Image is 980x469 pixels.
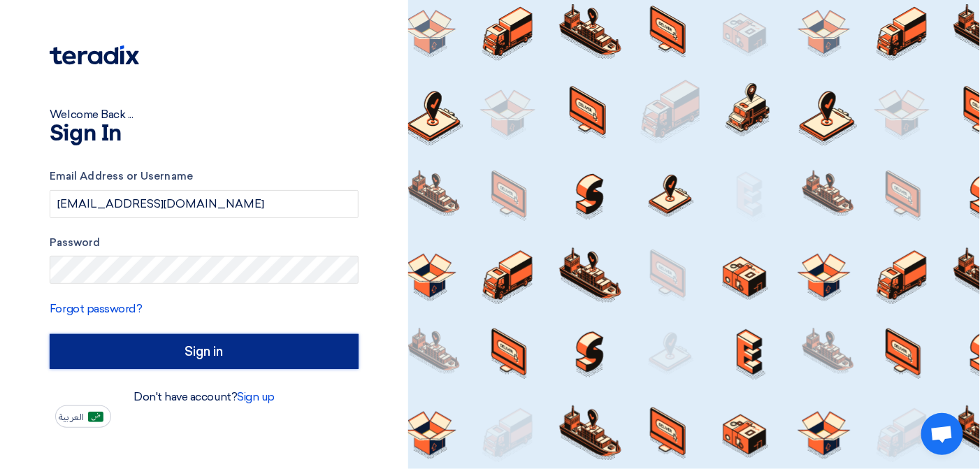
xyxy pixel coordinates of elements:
[50,45,139,65] img: Teradix logo
[50,302,142,315] a: Forgot password?
[50,106,359,123] div: Welcome Back ...
[59,412,84,422] span: العربية
[55,405,111,428] button: العربية
[50,123,359,145] h1: Sign In
[50,389,359,405] div: Don't have account?
[50,168,359,185] label: Email Address or Username
[50,334,359,369] input: Sign in
[50,235,359,251] label: Password
[921,413,963,455] div: Open chat
[88,412,103,422] img: ar-AR.png
[50,190,359,218] input: Enter your business email or username
[237,390,275,403] a: Sign up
